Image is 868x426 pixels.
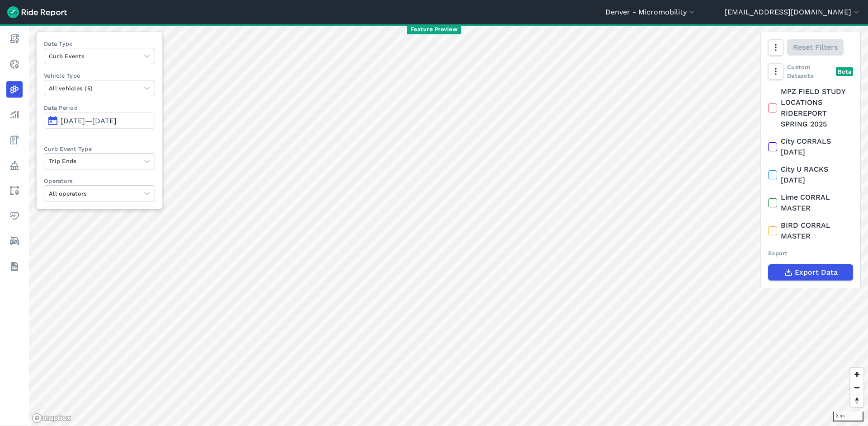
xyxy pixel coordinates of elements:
span: Reset Filters [793,42,838,53]
a: Health [6,208,23,224]
a: Policy [6,157,23,173]
a: Heatmaps [6,81,23,98]
label: Data Type [44,39,155,48]
label: City CORRALS [DATE] [768,136,853,158]
label: BIRD CORRAL MASTER [768,220,853,242]
a: Mapbox logo [32,413,71,423]
a: Report [6,31,23,47]
label: Vehicle Type [44,71,155,80]
label: Data Period [44,103,155,112]
button: [DATE]—[DATE] [44,112,155,129]
button: Denver - Micromobility [605,7,696,18]
label: Curb Event Type [44,145,155,153]
button: [EMAIL_ADDRESS][DOMAIN_NAME] [725,7,861,18]
a: Realtime [6,56,23,72]
a: Datasets [6,258,23,275]
div: Export [768,249,853,257]
a: Areas [6,183,23,199]
label: Operators [44,177,155,185]
button: Zoom in [850,368,863,381]
span: [DATE]—[DATE] [61,117,117,125]
label: City U RACKS [DATE] [768,164,853,186]
label: MPZ FIELD STUDY LOCATIONS RIDEREPORT SPRING 2025 [768,86,853,130]
button: Zoom out [850,381,863,394]
a: Fees [6,132,23,148]
button: Reset bearing to north [850,394,863,407]
img: Ride Report [7,6,67,18]
div: Beta [836,67,853,76]
button: Reset Filters [787,39,844,56]
label: Lime CORRAL MASTER [768,192,853,214]
a: Analyze [6,107,23,123]
span: Export Data [795,267,838,278]
canvas: Map [29,24,868,426]
button: Export Data [768,264,853,281]
span: Feature Preview [407,25,461,34]
div: Custom Datasets [768,63,853,80]
a: ModeShift [6,233,23,249]
div: 3 mi [833,412,863,421]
